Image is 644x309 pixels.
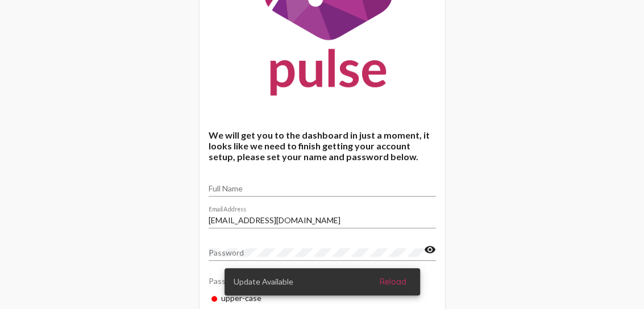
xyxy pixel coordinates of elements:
[209,130,436,162] h4: We will get you to the dashboard in just a moment, it looks like we need to finish getting your a...
[380,277,406,287] span: Reload
[209,270,436,290] div: Password must contain:
[234,276,293,287] span: Update Available
[371,272,416,292] button: Reload
[424,243,436,257] mat-icon: visibility
[209,290,436,306] div: upper-case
